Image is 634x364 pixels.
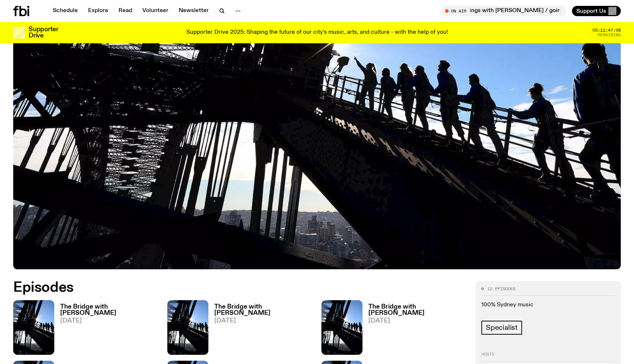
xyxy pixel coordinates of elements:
a: Read [114,6,136,16]
h3: The Bridge with [PERSON_NAME] [214,304,313,316]
h3: The Bridge with [PERSON_NAME] [368,304,467,316]
a: Specialist [481,321,522,335]
img: People climb Sydney's Harbour Bridge [13,300,54,355]
a: Volunteer [138,6,173,16]
span: [DATE] [214,318,313,324]
span: [DATE] [368,318,467,324]
p: Supporter Drive 2025: Shaping the future of our city’s music, arts, and culture - with the help o... [186,29,448,36]
a: Schedule [48,6,82,16]
button: On AirMornings with [PERSON_NAME] / going All Out [441,6,566,16]
a: Explore [84,6,113,16]
h3: The Bridge with [PERSON_NAME] [60,304,158,316]
a: The Bridge with [PERSON_NAME][DATE] [54,304,158,355]
a: Newsletter [174,6,213,16]
h2: Episodes [13,281,415,294]
img: People climb Sydney's Harbour Bridge [321,300,362,355]
h2: Hosts [481,352,615,361]
p: 100% Sydney music [481,302,615,309]
span: 12 episodes [487,287,515,291]
a: The Bridge with [PERSON_NAME][DATE] [208,304,313,355]
span: [DATE] [60,318,158,324]
img: People climb Sydney's Harbour Bridge [167,300,208,355]
span: Remaining [598,33,621,37]
a: The Bridge with [PERSON_NAME][DATE] [362,304,467,355]
button: Support Us [572,6,621,16]
h3: Supporter Drive [29,26,58,39]
span: Support Us [576,8,606,14]
span: Specialist [486,324,518,332]
span: 05:11:47:08 [593,28,621,32]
